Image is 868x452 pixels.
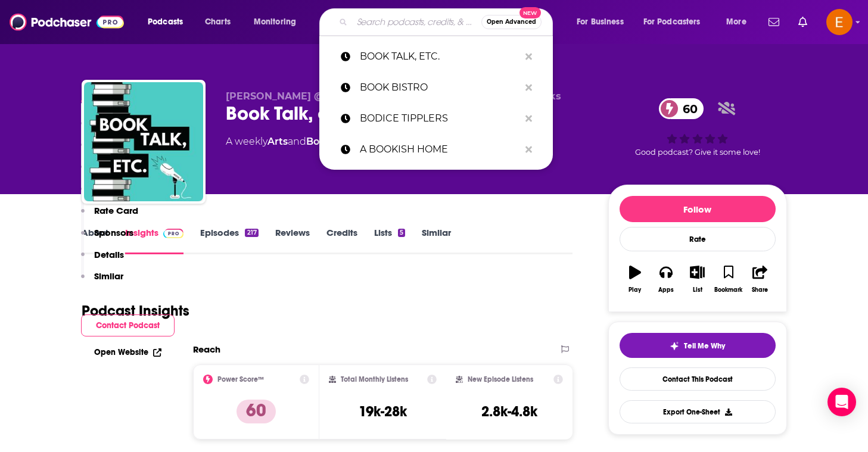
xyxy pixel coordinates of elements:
div: List [693,286,702,294]
span: Monitoring [254,14,296,30]
a: Open Website [94,347,161,357]
h3: 19k-28k [359,403,407,420]
button: Follow [620,196,776,222]
span: 60 [671,98,704,119]
h2: Reach [193,344,220,355]
p: Similar [94,270,123,282]
div: Share [752,286,768,294]
h2: Power Score™ [217,375,264,384]
h2: New Episode Listens [468,375,533,384]
button: open menu [718,13,761,32]
a: Credits [326,227,357,254]
button: Open AdvancedNew [481,15,542,29]
span: For Business [577,14,624,30]
img: tell me why sparkle [670,341,679,351]
div: Apps [658,286,674,294]
button: Export One-Sheet [620,400,776,423]
a: Show notifications dropdown [764,12,784,32]
p: Sponsors [94,227,133,238]
input: Search podcasts, credits, & more... [352,13,481,32]
a: Show notifications dropdown [794,12,812,32]
a: Similar [422,227,451,254]
p: BODICE TIPPLERS [360,103,519,134]
a: Reviews [275,227,310,254]
a: Episodes217 [200,227,258,254]
a: Arts [267,136,288,147]
button: Bookmark [713,258,744,301]
span: Open Advanced [487,19,536,25]
button: Play [620,258,651,301]
a: A BOOKISH HOME [319,134,553,165]
div: A weekly podcast [226,135,374,149]
a: BOOK TALK, ETC. [319,41,553,72]
h3: 2.8k-4.8k [481,403,537,420]
p: BOOK TALK, ETC. [360,41,519,72]
div: Bookmark [714,286,742,294]
button: tell me why sparkleTell Me Why [620,333,776,358]
a: BOOK BISTRO [319,72,553,103]
button: Share [744,258,775,301]
div: Search podcasts, credits, & more... [331,8,564,36]
span: Logged in as emilymorris [826,9,853,35]
div: Play [629,286,641,294]
button: open menu [139,13,198,32]
button: open menu [568,13,639,32]
span: New [519,7,541,18]
img: Book Talk, etc. [84,82,203,201]
img: User Profile [826,9,853,35]
button: open menu [245,13,312,32]
span: Tell Me Why [684,341,725,351]
span: Good podcast? Give it some love! [635,148,760,157]
span: [PERSON_NAME] @tbretc and [PERSON_NAME] @hanpickedbooks [226,91,561,102]
span: Podcasts [148,14,183,30]
a: BODICE TIPPLERS [319,103,553,134]
button: open menu [636,13,718,32]
a: Charts [197,13,238,32]
div: Open Intercom Messenger [827,388,856,416]
div: Rate [620,227,776,251]
p: BOOK BISTRO [360,72,519,103]
button: Sponsors [81,227,133,249]
p: 60 [237,400,276,423]
button: Contact Podcast [81,314,175,336]
button: List [682,258,713,301]
div: 5 [398,229,405,237]
a: Books [306,136,336,147]
p: Details [94,249,124,260]
a: Lists5 [374,227,405,254]
span: Charts [205,14,231,30]
button: Details [81,249,124,271]
p: A BOOKISH HOME [360,134,519,165]
div: 217 [245,229,258,237]
span: For Podcasters [643,14,701,30]
span: More [726,14,746,30]
h2: Total Monthly Listens [341,375,408,384]
button: Show profile menu [826,9,853,35]
span: and [288,136,306,147]
div: 60Good podcast? Give it some love! [608,91,787,164]
button: Similar [81,270,123,292]
a: 60 [659,98,704,119]
a: Contact This Podcast [620,367,776,391]
button: Apps [651,258,682,301]
img: Podchaser - Follow, Share and Rate Podcasts [10,11,124,33]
